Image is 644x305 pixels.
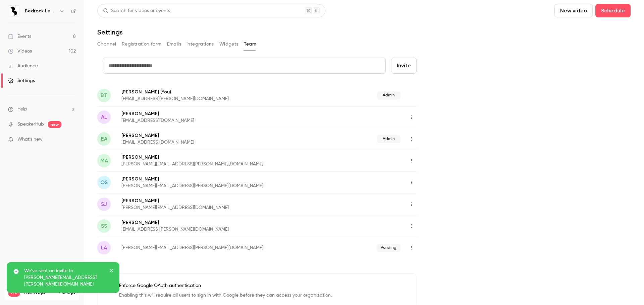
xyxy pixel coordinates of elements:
span: SS [101,222,107,230]
p: [PERSON_NAME] [121,88,303,95]
span: (You) [159,88,171,95]
img: Bedrock Learning [8,6,19,16]
button: Integrations [186,39,214,50]
iframe: Noticeable Trigger [68,137,76,143]
p: [EMAIL_ADDRESS][DOMAIN_NAME] [121,139,286,146]
h6: Bedrock Learning [25,8,56,14]
button: Registration form [122,39,162,50]
div: Audience [8,63,38,69]
p: [PERSON_NAME] [121,198,317,204]
p: [PERSON_NAME] [121,154,335,161]
div: Search for videos or events [103,7,170,14]
button: New video [554,4,593,17]
p: We've sent an invite to [PERSON_NAME][EMAIL_ADDRESS][PERSON_NAME][DOMAIN_NAME] [24,268,105,288]
button: Schedule [595,4,631,17]
span: MA [100,157,108,165]
p: [PERSON_NAME] [121,176,335,182]
span: la [101,244,107,252]
p: [PERSON_NAME][EMAIL_ADDRESS][PERSON_NAME][DOMAIN_NAME] [121,182,335,189]
p: [PERSON_NAME] [121,110,300,117]
span: new [48,121,61,128]
div: Events [8,33,31,40]
p: [PERSON_NAME] [121,132,286,139]
div: Settings [8,77,35,84]
span: EA [101,135,107,143]
h1: Settings [97,28,123,36]
li: help-dropdown-opener [8,106,76,113]
p: [PERSON_NAME] [121,219,317,226]
span: What's new [17,136,43,143]
p: [EMAIL_ADDRESS][PERSON_NAME][DOMAIN_NAME] [121,226,317,233]
div: Videos [8,48,32,55]
span: Admin [377,91,400,99]
span: Admin [377,135,400,143]
button: Widgets [219,39,238,50]
button: Invite [391,58,417,74]
p: Enabling this will require all users to sign in with Google before they can access your organizat... [119,292,332,299]
span: AL [101,113,107,121]
p: [EMAIL_ADDRESS][DOMAIN_NAME] [121,117,300,124]
a: SpeakerHub [17,121,44,128]
button: Team [244,39,257,50]
p: [PERSON_NAME][EMAIL_ADDRESS][PERSON_NAME][DOMAIN_NAME] [121,161,335,167]
span: OS [100,178,108,186]
p: [PERSON_NAME][EMAIL_ADDRESS][DOMAIN_NAME] [121,204,317,211]
p: Enforce Google OAuth authentication [119,282,332,289]
button: Channel [97,39,116,50]
span: Pending [377,244,400,252]
span: BT [101,91,107,99]
p: [PERSON_NAME][EMAIL_ADDRESS][PERSON_NAME][DOMAIN_NAME] [121,244,320,251]
p: [EMAIL_ADDRESS][PERSON_NAME][DOMAIN_NAME] [121,95,303,102]
button: Emails [167,39,181,50]
button: close [109,268,114,276]
span: SJ [101,200,107,208]
span: Help [17,106,27,113]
